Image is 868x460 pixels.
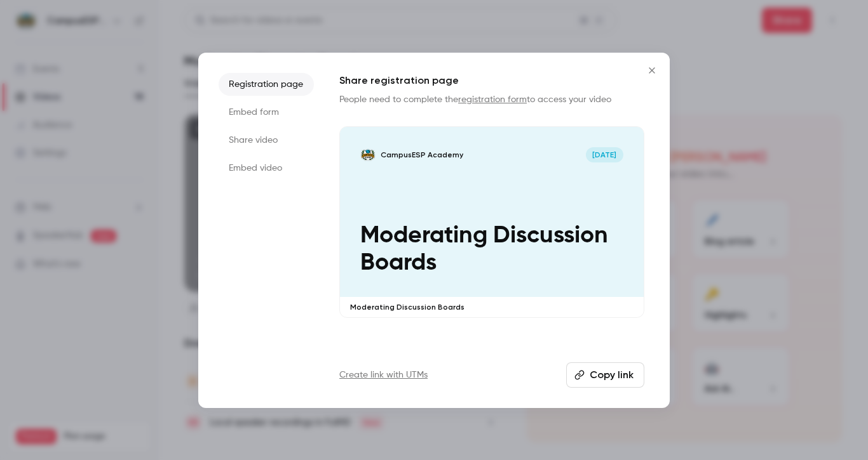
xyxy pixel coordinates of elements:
[339,93,644,106] p: People need to complete the to access your video
[219,157,314,180] li: Embed video
[586,147,623,162] span: [DATE]
[566,362,644,388] button: Copy link
[219,101,314,124] li: Embed form
[350,302,634,312] p: Moderating Discussion Boards
[381,150,463,160] p: CampusESP Academy
[219,73,314,96] li: Registration page
[360,222,623,277] p: Moderating Discussion Boards
[339,369,428,381] a: Create link with UTMs
[339,73,644,88] h1: Share registration page
[458,95,527,104] a: registration form
[219,129,314,152] li: Share video
[360,147,376,162] img: Moderating Discussion Boards
[339,126,644,319] a: Moderating Discussion BoardsCampusESP Academy[DATE]Moderating Discussion BoardsModerating Discuss...
[639,58,665,83] button: Close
